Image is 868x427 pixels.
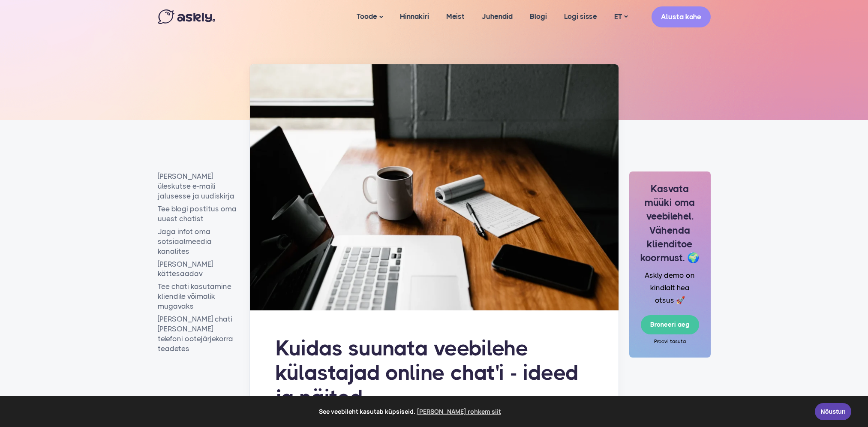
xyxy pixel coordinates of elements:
[158,227,239,256] a: Jaga infot oma sotsiaalmeedia kanalites
[652,6,711,27] a: Alusta kohe
[641,315,699,335] a: Broneeri aeg
[158,171,239,201] a: [PERSON_NAME] üleskutse e-maili jalusesse ja uudiskirja
[158,259,239,279] a: [PERSON_NAME] kättesaadav
[158,204,239,224] a: Tee blogi postitus oma uuest chatist
[606,11,636,23] a: ET
[12,405,809,418] span: See veebileht kasutab küpsiseid.
[654,338,686,344] small: Proovi tasuta
[415,405,502,418] a: learn more about cookies
[158,282,239,311] a: Tee chati kasutamine kliendile võimalik mugavaks
[640,269,700,307] p: Askly demo on kindlalt hea otsus 🚀
[815,403,851,420] a: Nõustun
[158,9,215,24] img: Askly
[276,336,593,410] h1: Kuidas suunata veebilehe külastajad online chat'i - ideed ja näited
[640,182,700,265] h3: Kasvata müüki oma veebilehel. Vähenda klienditoe koormust. 🌍
[250,64,619,310] img: Kuidas suunata veebilehe külastajad online chat'i - ideed ja näited
[158,314,239,354] a: [PERSON_NAME] chati [PERSON_NAME] telefoni ootejärjekorra teadetes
